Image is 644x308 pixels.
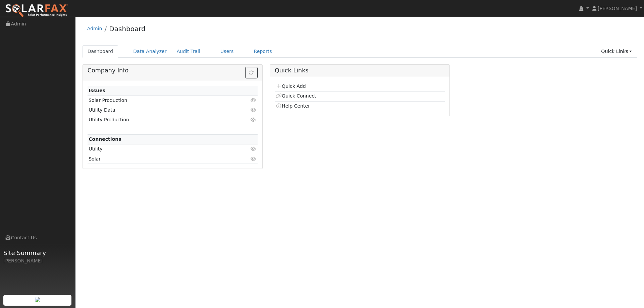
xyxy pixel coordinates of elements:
i: Click to view [251,146,257,151]
a: Admin [87,26,102,31]
a: Data Analyzer [128,45,172,58]
a: Quick Add [276,83,306,89]
a: Reports [249,45,277,58]
a: Dashboard [83,45,118,58]
a: Audit Trail [172,45,205,58]
i: Click to view [251,117,257,122]
span: Site Summary [3,248,72,257]
td: Solar [88,154,230,164]
h5: Company Info [88,67,258,74]
td: Utility [88,144,230,154]
img: retrieve [35,297,40,302]
a: Quick Connect [276,93,316,99]
td: Utility Production [88,115,230,125]
a: Users [215,45,239,58]
a: Help Center [276,103,310,109]
a: Quick Links [596,45,637,58]
i: Click to view [251,98,257,103]
i: Click to view [251,157,257,161]
a: Dashboard [109,25,146,33]
img: SolarFax [5,4,68,18]
strong: Connections [89,136,121,142]
td: Solar Production [88,96,230,105]
span: [PERSON_NAME] [598,6,637,11]
i: Click to view [251,108,257,112]
td: Utility Data [88,105,230,115]
strong: Issues [89,88,105,93]
h5: Quick Links [275,67,445,74]
div: [PERSON_NAME] [3,257,72,264]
